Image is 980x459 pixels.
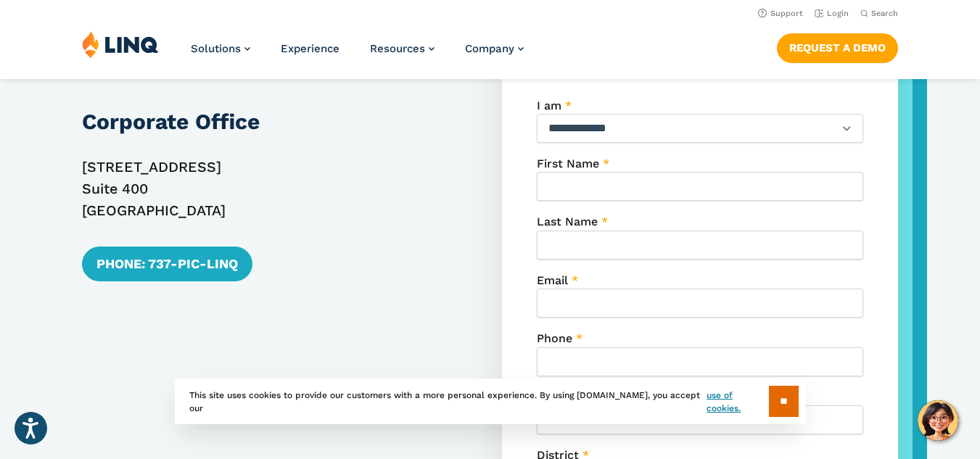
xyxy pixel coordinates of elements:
a: Resources [370,42,435,55]
h3: Corporate Office [82,107,478,138]
span: Email [537,273,568,287]
a: Company [465,42,524,55]
button: Open Search Bar [860,8,898,19]
img: LINQ | K‑12 Software [82,30,159,58]
a: Login [815,9,849,18]
p: [STREET_ADDRESS] Suite 400 [GEOGRAPHIC_DATA] [82,157,478,222]
nav: Primary Navigation [191,30,524,78]
span: Search [871,9,898,18]
span: I am [537,99,561,112]
span: Phone [537,331,572,345]
a: use of cookies. [707,389,768,415]
a: Experience [281,42,339,55]
a: Request a Demo [777,33,898,62]
span: Solutions [191,42,241,55]
button: Hello, have a question? Let’s chat. [918,400,958,441]
a: Solutions [191,42,250,55]
span: Last Name [537,215,598,228]
div: This site uses cookies to provide our customers with a more personal experience. By using [DOMAIN... [175,379,806,424]
a: Support [758,9,803,18]
a: Phone: 737-PIC-LINQ [82,247,252,281]
span: First Name [537,157,599,170]
span: Resources [370,42,425,55]
span: Company [465,42,514,55]
nav: Button Navigation [777,30,898,62]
